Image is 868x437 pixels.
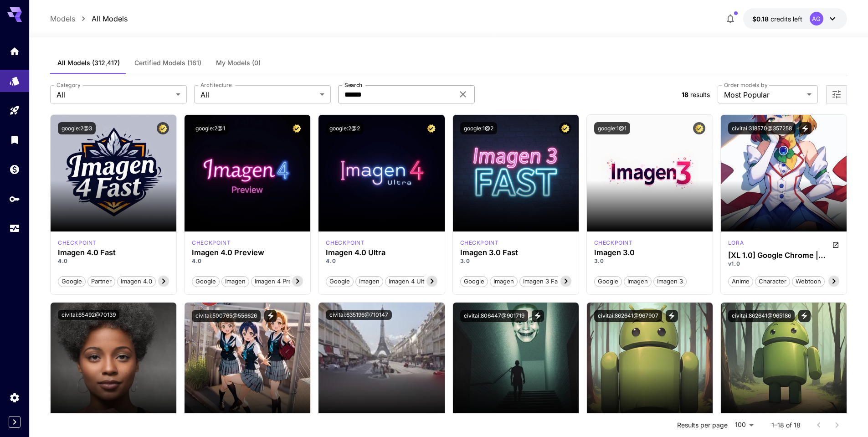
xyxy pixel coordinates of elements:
[192,310,261,322] button: civitai:500765@556626
[192,239,231,247] p: checkpoint
[200,89,316,100] span: All
[157,122,169,134] button: Certified Model – Vetted for best performance and includes a commercial license.
[771,421,801,430] p: 1–18 of 18
[58,239,97,247] p: checkpoint
[252,277,308,286] span: Imagen 4 Preview
[724,89,803,100] span: Most Popular
[832,239,839,250] button: Open in CivitAI
[192,122,229,134] button: google:2@1
[594,275,622,287] button: Google
[9,392,20,403] div: Settings
[326,277,353,286] span: Google
[58,277,85,286] span: Google
[58,310,119,320] button: civitai:65492@70139
[326,248,437,257] div: Imagen 4.0 Ultra
[92,13,128,24] a: All Models
[58,248,169,257] h3: Imagen 4.0 Fast
[264,310,277,322] button: View trigger words
[9,134,20,145] div: Library
[326,275,354,287] button: Google
[56,89,172,100] span: All
[728,275,753,287] button: anime
[594,239,633,247] p: checkpoint
[594,239,633,247] div: imagen3
[425,122,437,134] button: Certified Model – Vetted for best performance and includes a commercial license.
[58,239,97,247] div: imagen4fast
[356,277,383,286] span: Imagen
[729,277,753,286] span: anime
[460,239,499,247] p: checkpoint
[792,277,824,286] span: webtoon
[461,277,488,286] span: Google
[9,164,20,175] div: Wallet
[9,223,20,234] div: Usage
[192,275,220,287] button: Google
[344,81,362,89] label: Search
[594,122,630,134] button: google:1@1
[559,122,571,134] button: Certified Model – Vetted for best performance and includes a commercial license.
[594,257,705,265] p: 3.0
[9,72,20,84] div: Models
[770,15,802,23] span: credits left
[731,418,757,432] div: 100
[490,275,518,287] button: Imagen
[9,416,21,428] button: Expand sidebar
[291,122,303,134] button: Certified Model – Vetted for best performance and includes a commercial license.
[654,277,686,286] span: Imagen 3
[728,260,839,268] p: v1.0
[728,310,795,322] button: civitai:862641@965186
[690,91,710,98] span: results
[58,122,96,134] button: google:2@3
[520,277,566,286] span: Imagen 3 Fast
[752,14,802,24] div: $0.1776
[798,310,811,322] button: View trigger words
[594,310,662,322] button: civitai:862641@967907
[532,310,544,322] button: View trigger words
[810,12,823,26] div: AG
[490,277,517,286] span: Imagen
[752,15,770,23] span: $0.18
[460,122,497,134] button: google:1@2
[87,275,115,287] button: Partner
[460,248,571,257] div: Imagen 3.0 Fast
[118,277,155,286] span: Imagen 4.0
[50,13,128,24] nav: breadcrumb
[326,257,437,265] p: 4.0
[743,8,847,29] button: $0.1776AG
[594,248,705,257] h3: Imagen 3.0
[9,193,20,205] div: API Keys
[134,59,201,67] span: Certified Models (161)
[792,275,825,287] button: webtoon
[50,13,75,24] a: Models
[728,239,744,250] div: Pony
[9,43,20,54] div: Home
[192,248,303,257] h3: Imagen 4.0 Preview
[624,277,651,286] span: Imagen
[728,251,839,260] h3: [XL 1.0] Google Chrome | Merryweather Media's Internet Explorer
[755,277,790,286] span: character
[653,275,687,287] button: Imagen 3
[460,257,571,265] p: 3.0
[56,81,81,89] label: Category
[595,277,621,286] span: Google
[624,275,652,287] button: Imagen
[666,310,678,322] button: View trigger words
[460,239,499,247] div: imagen3fast
[460,310,528,322] button: civitai:806447@901719
[326,310,392,320] button: civitai:635196@710147
[57,59,120,67] span: All Models (312,417)
[460,275,488,287] button: Google
[251,275,309,287] button: Imagen 4 Preview
[58,275,86,287] button: Google
[326,239,365,247] div: imagen4ultra
[831,89,842,100] button: Open more filters
[222,277,249,286] span: Imagen
[728,122,796,134] button: civitai:318570@357258
[355,275,383,287] button: Imagen
[192,239,231,247] div: imagen4preview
